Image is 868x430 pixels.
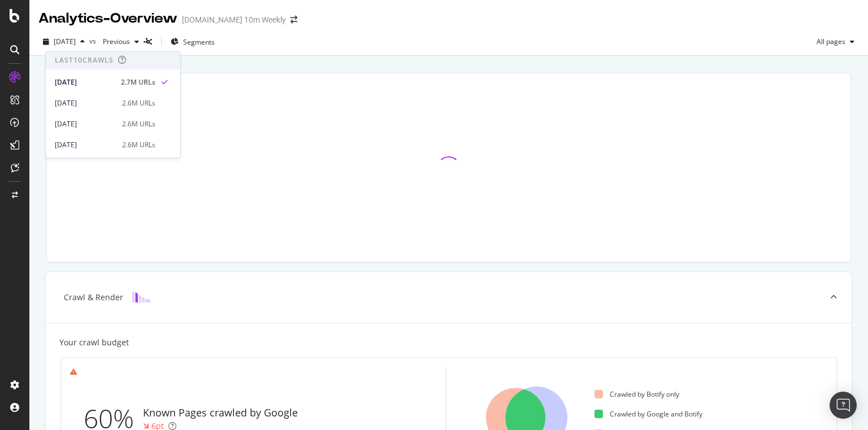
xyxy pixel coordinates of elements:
span: 2025 Sep. 19th [54,37,76,46]
div: [DATE] [55,119,115,129]
div: 2.6M URLs [122,119,155,129]
div: 2.6M URLs [122,98,155,108]
div: 2.6M URLs [122,140,155,150]
div: Crawled by Botify only [594,389,679,399]
div: Last 10 Crawls [55,56,114,65]
button: Segments [166,33,219,51]
div: arrow-right-arrow-left [290,16,297,24]
div: Your crawl budget [59,337,129,348]
span: Previous [98,37,130,46]
button: All pages [812,33,859,51]
div: Crawl & Render [64,292,123,303]
div: Analytics - Overview [38,9,177,28]
span: All pages [812,37,845,46]
div: Crawled by Google and Botify [594,409,702,419]
span: Segments [183,37,215,47]
button: Previous [98,33,144,51]
div: [DATE] [55,77,114,87]
div: [DATE] [55,140,115,150]
div: 2.7M URLs [121,77,155,87]
div: Known Pages crawled by Google [143,406,298,420]
div: [DATE] [55,98,115,108]
img: block-icon [132,292,150,302]
div: [DOMAIN_NAME] 10m Weekly [182,14,286,25]
span: vs [89,36,98,46]
button: [DATE] [38,33,89,51]
div: Open Intercom Messenger [830,392,857,419]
